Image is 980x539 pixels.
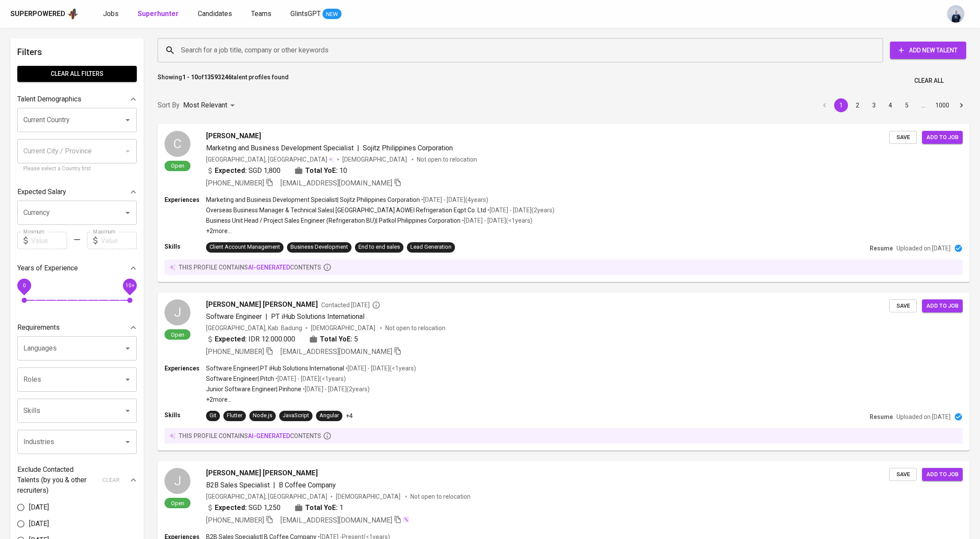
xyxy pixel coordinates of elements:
[274,374,346,383] p: • [DATE] - [DATE] ( <1 years )
[10,9,65,19] div: Superpowered
[122,342,134,354] button: Open
[198,10,232,18] span: Candidates
[253,412,272,420] div: Node.js
[103,9,120,19] a: Jobs
[227,412,242,420] div: Flutter
[206,481,270,489] span: B2B Sales Specialist
[29,502,49,513] span: [DATE]
[138,9,181,19] a: Superhunter
[158,73,289,89] p: Showing of talent profiles found
[206,312,262,321] span: Software Engineer
[204,74,232,81] b: 13593246
[280,516,392,524] span: [EMAIL_ADDRESS][DOMAIN_NAME]
[206,324,302,332] div: [GEOGRAPHIC_DATA], Kab. Badung
[17,263,78,273] p: Years of Experience
[251,9,273,19] a: Teams
[210,412,216,420] div: Git
[354,334,358,344] span: 5
[206,179,264,187] span: [PHONE_NUMBER]
[67,7,79,20] img: app logo
[17,464,137,496] div: Exclude Contacted Talents (by you & other recruiters)clear
[893,133,912,143] span: Save
[164,364,206,373] p: Experiences
[461,216,532,225] p: • [DATE] - [DATE] ( <1 years )
[168,500,188,507] span: Open
[870,412,893,421] p: Resume
[893,301,912,311] span: Save
[164,242,206,251] p: Skills
[17,187,66,197] p: Expected Salary
[265,312,268,322] span: |
[23,282,26,289] span: 0
[358,243,400,251] div: End to end sales
[346,412,353,420] p: +4
[198,9,234,19] a: Candidates
[17,66,137,82] button: Clear All filters
[322,10,342,19] span: NEW
[17,183,137,201] div: Expected Salary
[206,516,264,524] span: [PHONE_NUMBER]
[138,10,179,18] b: Superhunter
[283,412,309,420] div: JavaScript
[206,206,486,214] p: Overseas Business Manager & Technical Sales | [GEOGRAPHIC_DATA] AOWEI Refrigeration Eqpt Co. Ltd
[290,10,321,18] span: GlintsGPT
[168,162,188,169] span: Open
[182,74,198,81] b: 1 - 10
[248,264,290,271] span: AI-generated
[206,374,274,383] p: Software Engineer | Pitch
[122,405,134,417] button: Open
[206,131,261,141] span: [PERSON_NAME]
[916,101,930,110] div: …
[206,195,420,204] p: Marketing and Business Development Specialist | Sojitz Philippines Corporation
[954,98,968,112] button: Go to next page
[280,347,392,356] span: [EMAIL_ADDRESS][DOMAIN_NAME]
[301,385,370,393] p: • [DATE] - [DATE] ( 2 years )
[17,319,137,336] div: Requirements
[273,480,275,490] span: |
[486,206,554,214] p: • [DATE] - [DATE] ( 2 years )
[17,464,97,496] p: Exclude Contacted Talents (by you & other recruiters)
[206,468,318,478] span: [PERSON_NAME] [PERSON_NAME]
[183,100,227,110] p: Most Relevant
[215,503,247,513] b: Expected:
[279,481,336,489] span: B Coffee Company
[206,503,280,513] div: SGD 1,250
[206,334,295,344] div: IDR 12.000.000
[17,91,137,108] div: Talent Demographics
[206,216,461,225] p: Business Unit Head / Project Sales Engineer (Refrigeration BU) | Patkol Philippines Corporation
[816,98,970,112] nav: pagination navigation
[10,7,79,20] a: Superpoweredapp logo
[410,243,451,251] div: Lead Generation
[206,385,301,393] p: Junior Software Engineer | Pinhone
[926,301,958,311] span: Add to job
[922,131,963,144] button: Add to job
[914,75,944,86] span: Clear All
[933,98,952,112] button: Go to page 1000
[158,292,970,451] a: JOpen[PERSON_NAME] [PERSON_NAME]Contacted [DATE]Software Engineer|PT iHub Solutions International...
[410,492,471,501] p: Not open to relocation
[947,5,964,23] img: annisa@glints.com
[158,100,180,110] p: Sort By
[311,324,377,332] span: [DEMOGRAPHIC_DATA]
[179,432,321,440] p: this profile contains contents
[897,45,959,56] span: Add New Talent
[210,243,280,251] div: Client Account Management
[867,98,881,112] button: Go to page 3
[206,227,554,235] p: +2 more ...
[290,243,348,251] div: Business Development
[17,260,137,277] div: Years of Experience
[290,9,342,19] a: GlintsGPT NEW
[206,492,327,501] div: [GEOGRAPHIC_DATA], [GEOGRAPHIC_DATA]
[900,98,914,112] button: Go to page 5
[336,492,402,501] span: [DEMOGRAPHIC_DATA]
[31,232,67,249] input: Value
[206,144,354,152] span: Marketing and Business Development Specialist
[922,468,963,481] button: Add to job
[164,195,206,204] p: Experiences
[24,68,130,79] span: Clear All filters
[122,436,134,448] button: Open
[103,10,119,18] span: Jobs
[320,334,352,344] b: Total YoE:
[125,282,134,289] span: 10+
[339,166,347,176] span: 10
